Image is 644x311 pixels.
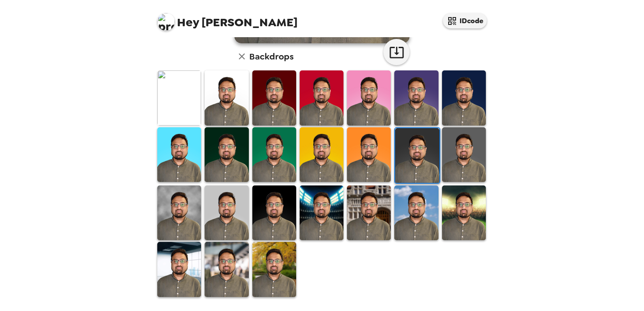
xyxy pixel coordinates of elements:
[157,70,201,125] img: Original
[157,9,297,28] span: [PERSON_NAME]
[177,14,199,30] span: Hey
[157,13,175,31] img: profile pic
[443,13,487,28] button: IDcode
[249,49,294,63] h6: Backdrops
